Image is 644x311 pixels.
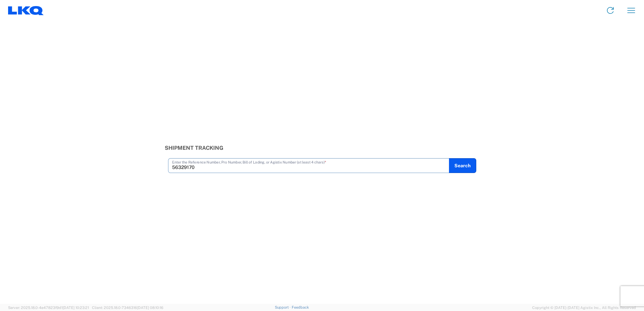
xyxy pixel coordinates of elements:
[165,145,480,151] h3: Shipment Tracking
[275,305,292,309] a: Support
[449,158,476,173] button: Search
[8,306,89,310] span: Server: 2025.18.0-4e47823f9d1
[92,306,163,310] span: Client: 2025.18.0-7346316
[292,305,309,309] a: Feedback
[63,306,89,310] span: [DATE] 10:23:21
[532,305,636,311] span: Copyright © [DATE]-[DATE] Agistix Inc., All Rights Reserved
[137,306,163,310] span: [DATE] 08:10:16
